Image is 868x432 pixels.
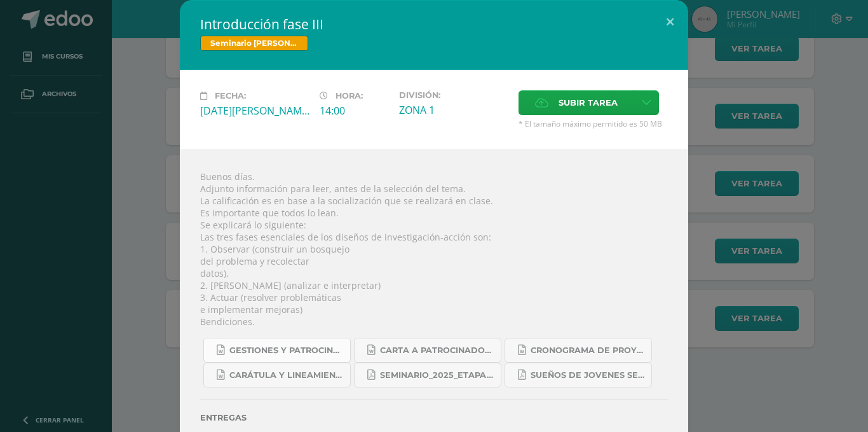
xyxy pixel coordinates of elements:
[380,370,494,380] span: Seminario_2025_Etapa_3.pdf
[200,104,309,118] div: [DATE][PERSON_NAME]
[320,104,389,118] div: 14:00
[229,370,344,380] span: Carátula y lineamientos APA.docx
[399,90,508,100] label: División:
[200,36,308,51] span: Seminario [PERSON_NAME] V
[505,363,652,387] a: SUEÑOS DE JOVENES SEMINARIO LIBRO.pdf
[203,338,351,363] a: GESTIONES Y PATROCINADORES LISTADO 2025.docx
[229,345,344,356] span: GESTIONES Y PATROCINADORES LISTADO 2025.docx
[559,91,618,115] span: Subir tarea
[519,118,668,129] span: * El tamaño máximo permitido es 50 MB
[399,103,508,117] div: ZONA 1
[200,413,668,422] label: Entregas
[336,91,363,101] span: Hora:
[203,363,351,387] a: Carátula y lineamientos APA.docx
[354,363,501,387] a: Seminario_2025_Etapa_3.pdf
[505,338,652,363] a: Cronograma de proyecto (1).docx
[354,338,501,363] a: CARTA A PATROCINADORES 2025.docx
[531,370,645,380] span: SUEÑOS DE JOVENES SEMINARIO LIBRO.pdf
[531,345,645,356] span: Cronograma de proyecto (1).docx
[380,345,494,356] span: CARTA A PATROCINADORES 2025.docx
[200,15,668,33] h2: Introducción fase III
[215,91,246,101] span: Fecha:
